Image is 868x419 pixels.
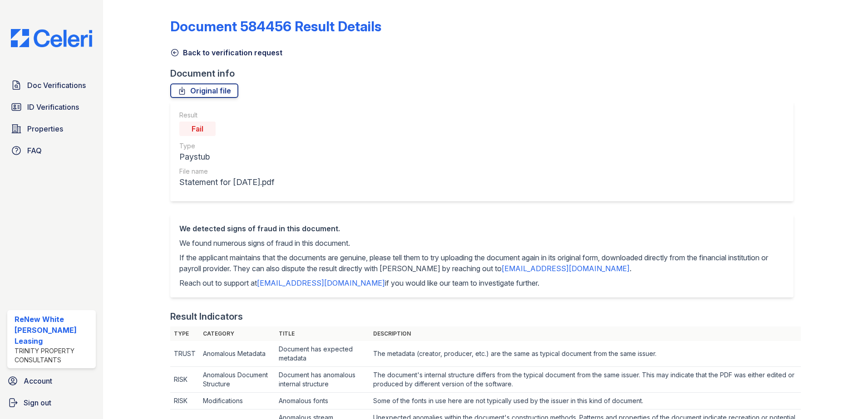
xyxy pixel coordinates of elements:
td: Some of the fonts in use here are not typically used by the issuer in this kind of document. [370,393,801,409]
div: Result Indicators [170,310,243,323]
span: Sign out [24,397,51,408]
p: If the applicant maintains that the documents are genuine, please tell them to try uploading the ... [179,252,784,274]
div: Paystub [179,151,274,163]
a: Back to verification request [170,47,282,58]
img: CE_Logo_Blue-a8612792a0a2168367f1c8372b55b34899dd931a85d93a1a3d3e32e68fde9ad4.png [4,29,99,47]
div: Type [179,141,274,151]
span: ID Verifications [27,102,79,112]
a: Properties [7,120,96,138]
td: The metadata (creator, producer, etc.) are the same as typical document from the same issuer. [370,341,801,367]
td: The document's internal structure differs from the typical document from the same issuer. This ma... [370,367,801,393]
span: Doc Verifications [27,80,86,91]
td: Anomalous Document Structure [199,367,275,393]
a: Account [4,372,99,390]
div: Statement for [DATE].pdf [179,176,274,189]
span: FAQ [27,145,42,156]
td: Anomalous Metadata [199,341,275,367]
span: Properties [27,123,63,134]
td: RISK [170,393,199,409]
th: Title [275,326,369,341]
a: [EMAIL_ADDRESS][DOMAIN_NAME] [257,278,385,287]
div: ReNew White [PERSON_NAME] Leasing [15,314,92,346]
td: TRUST [170,341,199,367]
a: ID Verifications [7,98,96,116]
td: Modifications [199,393,275,409]
div: Document info [170,67,801,80]
a: Sign out [4,394,99,412]
div: Fail [179,122,216,136]
th: Type [170,326,199,341]
td: RISK [170,367,199,393]
p: Reach out to support at if you would like our team to investigate further. [179,278,784,288]
span: . [630,264,631,273]
div: File name [179,167,274,176]
a: [EMAIL_ADDRESS][DOMAIN_NAME] [502,264,630,273]
td: Document has anomalous internal structure [275,367,369,393]
a: Original file [170,83,238,98]
p: We found numerous signs of fraud in this document. [179,238,784,248]
div: We detected signs of fraud in this document. [179,223,784,234]
a: FAQ [7,141,96,160]
div: Trinity Property Consultants [15,346,92,365]
td: Anomalous fonts [275,393,369,409]
a: Doc Verifications [7,76,96,94]
th: Description [370,326,801,341]
span: Account [24,375,52,386]
a: Document 584456 Result Details [170,18,381,34]
div: Result [179,111,274,120]
td: Document has expected metadata [275,341,369,367]
th: Category [199,326,275,341]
